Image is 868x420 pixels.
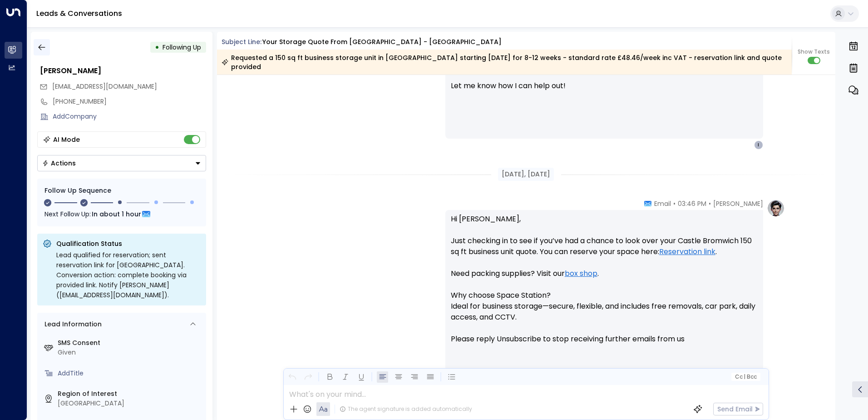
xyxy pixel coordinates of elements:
[41,320,102,329] div: Lead Information
[53,135,80,144] div: AI Mode
[754,140,763,150] div: I
[498,168,554,181] div: [DATE], [DATE]
[713,199,763,208] span: [PERSON_NAME]
[36,8,122,19] a: Leads & Conversations
[654,199,671,208] span: Email
[678,199,706,208] span: 03:46 PM
[731,373,760,381] button: Cc|Bcc
[58,338,202,348] label: SMS Consent
[52,82,157,91] span: info@shiftmate.co.uk
[53,112,206,121] div: AddCompany
[40,65,206,76] div: [PERSON_NAME]
[37,155,206,171] div: Button group with a nested menu
[42,159,76,167] div: Actions
[58,369,202,378] div: AddTitle
[565,268,597,279] a: box shop
[302,371,314,383] button: Redo
[37,155,206,171] button: Actions
[53,97,206,106] div: [PHONE_NUMBER]
[709,199,711,208] span: •
[767,199,785,217] img: profile-logo.png
[56,250,201,300] div: Lead qualified for reservation; sent reservation link for [GEOGRAPHIC_DATA]. Conversion action: c...
[735,374,756,380] span: Cc Bcc
[744,374,745,380] span: |
[222,37,261,46] span: Subject Line:
[52,82,157,91] span: [EMAIL_ADDRESS][DOMAIN_NAME]
[262,37,502,47] div: Your storage quote from [GEOGRAPHIC_DATA] - [GEOGRAPHIC_DATA]
[798,48,830,56] span: Show Texts
[451,214,758,355] p: Hi [PERSON_NAME], Just checking in to see if you’ve had a chance to look over your Castle Bromwic...
[163,43,201,52] span: Following Up
[659,246,715,257] a: Reservation link
[286,371,298,383] button: Undo
[56,239,201,248] p: Qualification Status
[44,186,199,195] div: Follow Up Sequence
[340,405,472,413] div: The agent signature is added automatically
[44,209,199,219] div: Next Follow Up:
[58,399,202,408] div: [GEOGRAPHIC_DATA]
[58,348,202,357] div: Given
[155,39,159,55] div: •
[58,389,202,399] label: Region of Interest
[222,53,787,71] div: Requested a 150 sq ft business storage unit in [GEOGRAPHIC_DATA] starting [DATE] for 8-12 weeks -...
[92,209,141,219] span: In about 1 hour
[673,199,676,208] span: •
